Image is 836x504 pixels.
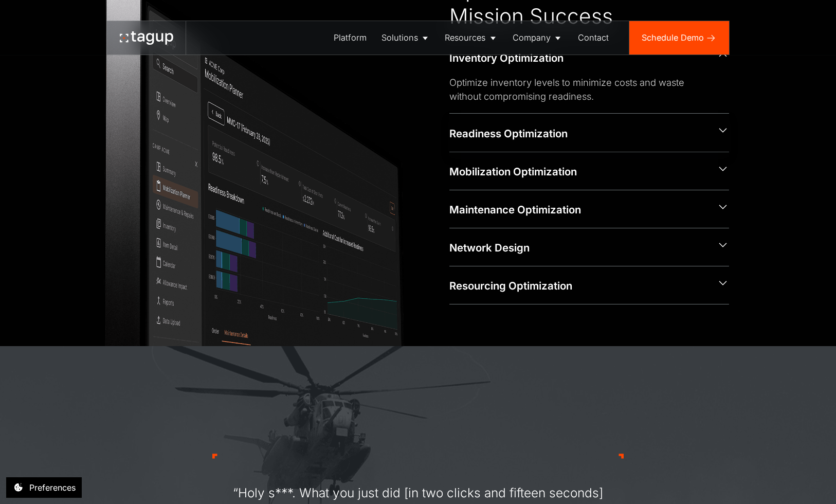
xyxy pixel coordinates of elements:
[374,21,438,55] a: Solutions
[578,31,609,44] div: Contact
[381,31,418,44] div: Solutions
[334,31,367,44] div: Platform
[449,127,708,141] div: Readiness Optimization
[571,21,616,55] a: Contact
[449,76,713,103] div: Optimize inventory levels to minimize costs and waste without compromising readiness.
[642,31,704,44] div: Schedule Demo
[449,241,708,255] div: Network Design
[449,203,708,217] div: Maintenance Optimization
[445,31,485,44] div: Resources
[629,21,729,55] a: Schedule Demo
[29,481,76,494] div: Preferences
[326,21,374,55] a: Platform
[505,21,571,55] a: Company
[513,31,551,44] div: Company
[438,21,505,55] a: Resources
[449,165,708,179] div: Mobilization Optimization
[449,51,708,65] div: Inventory Optimization
[449,279,708,293] div: Resourcing Optimization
